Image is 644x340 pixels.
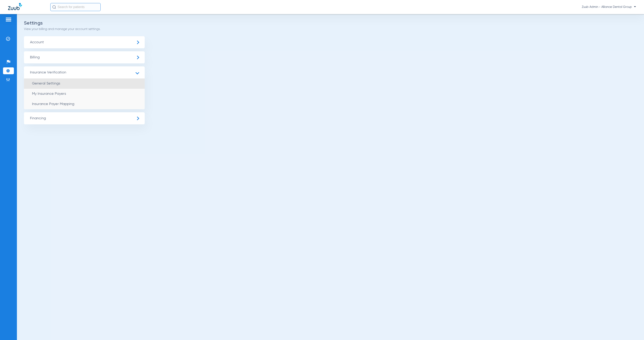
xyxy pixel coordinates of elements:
img: hamburger-icon [5,17,12,22]
input: Search for patients [50,3,101,11]
span: Insurance Payer Mapping [32,102,74,106]
img: Zuub Logo [8,3,22,10]
span: General Settings [32,82,60,85]
span: Financing [24,112,145,124]
span: Billing [24,51,145,63]
p: View your billing and manage your account settings. [24,27,637,31]
span: Zuub Admin - Alliance Dental Group [582,5,636,9]
span: Insurance Verification [24,66,145,78]
span: My Insurance Payers [32,92,66,96]
span: Account [24,36,145,48]
img: Search Icon [52,5,56,9]
h2: Settings [24,21,637,25]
